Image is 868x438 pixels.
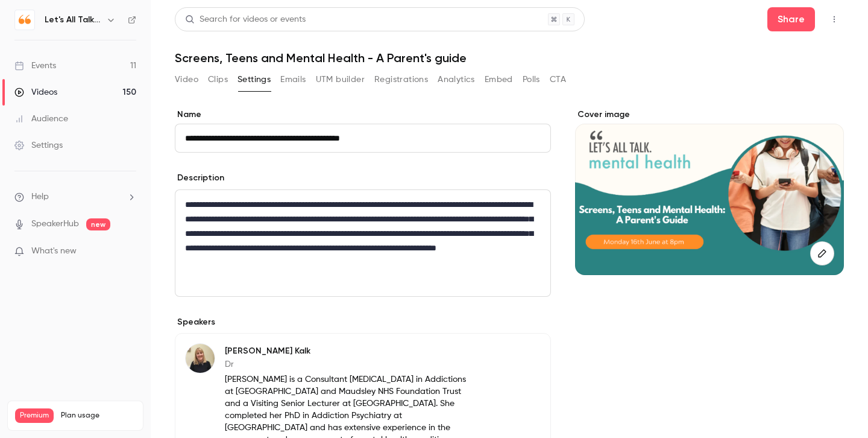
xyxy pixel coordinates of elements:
[485,70,513,89] button: Embed
[31,218,79,230] a: SpeakerHub
[175,109,551,121] label: Name
[15,423,38,434] p: Videos
[225,358,473,370] p: Dr
[14,113,68,125] div: Audience
[14,191,136,203] li: help-dropdown-opener
[86,218,110,230] span: new
[550,70,566,89] button: CTA
[186,344,215,373] img: Nicky Kalk
[185,13,306,26] div: Search for videos or events
[175,70,198,89] button: Video
[122,246,136,257] iframe: Noticeable Trigger
[31,245,77,258] span: What's new
[31,191,49,203] span: Help
[14,139,63,151] div: Settings
[374,70,428,89] button: Registrations
[112,423,136,434] p: / ∞
[497,343,541,363] button: Edit
[225,345,473,357] p: [PERSON_NAME] Kalk
[175,172,224,184] label: Description
[112,425,124,432] span: 887
[45,14,101,26] h6: Let's All Talk Mental Health
[175,51,844,65] h1: Screens, Teens and Mental Health - A Parent's guide
[280,70,306,89] button: Emails
[14,86,57,98] div: Videos
[523,70,540,89] button: Polls
[825,10,844,29] button: Top Bar Actions
[767,7,815,31] button: Share
[61,411,136,421] span: Plan usage
[15,408,54,423] span: Premium
[175,190,550,296] div: editor
[15,10,34,30] img: Let's All Talk Mental Health
[208,70,228,89] button: Clips
[438,70,475,89] button: Analytics
[14,60,56,72] div: Events
[316,70,365,89] button: UTM builder
[575,109,844,121] label: Cover image
[175,316,551,328] p: Speakers
[237,70,271,89] button: Settings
